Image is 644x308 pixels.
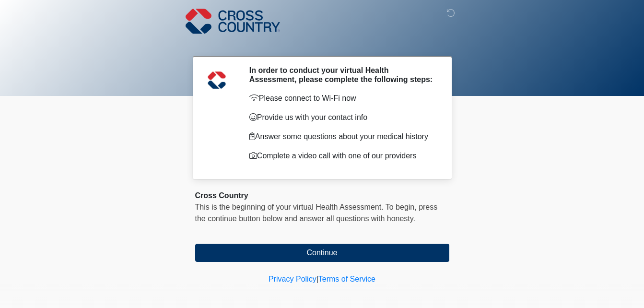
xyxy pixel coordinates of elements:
img: Cross Country Logo [186,7,281,35]
p: Provide us with your contact info [249,112,435,123]
h2: In order to conduct your virtual Health Assessment, please complete the following steps: [249,66,435,84]
button: Continue [195,244,449,262]
span: This is the beginning of your virtual Health Assessment. ﻿﻿﻿﻿﻿﻿To begin, ﻿﻿﻿﻿﻿﻿﻿﻿﻿﻿﻿﻿﻿﻿﻿﻿﻿﻿press ... [195,203,438,223]
a: Terms of Service [318,275,375,283]
p: Please connect to Wi-Fi now [249,93,435,104]
img: Agent Avatar [202,66,231,95]
a: Privacy Policy [269,275,316,283]
div: Cross Country [195,190,449,201]
h1: ‎ ‎ ‎ [188,35,457,52]
a: | [316,275,318,283]
p: Answer some questions about your medical history [249,131,435,142]
p: Complete a video call with one of our providers [249,150,435,162]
